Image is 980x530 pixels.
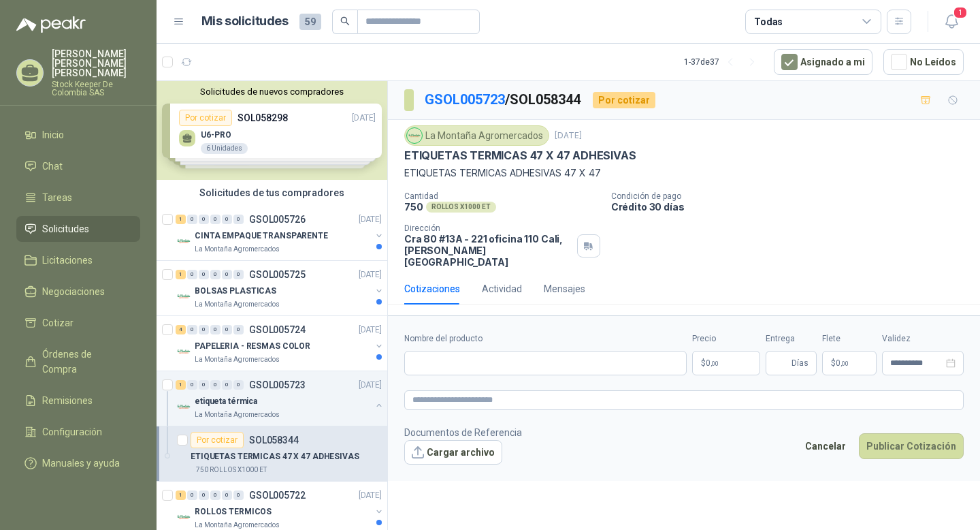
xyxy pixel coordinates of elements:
[42,456,120,471] span: Manuales y ayuda
[404,332,687,345] label: Nombre del producto
[199,270,209,279] div: 0
[210,215,220,224] div: 0
[836,359,849,367] span: 0
[611,191,975,201] p: Condición de pago
[359,489,382,502] p: [DATE]
[176,380,186,390] div: 1
[249,325,306,334] p: GSOL005724
[774,49,872,75] button: Asignado a mi
[222,270,232,279] div: 0
[195,299,280,310] p: La Montaña Agromercados
[249,435,299,445] p: SOL058344
[195,230,328,243] p: CINTA EMPAQUE TRANSPARENTE
[939,10,964,34] button: 1
[831,359,836,367] span: $
[42,221,89,236] span: Solicitudes
[16,16,86,33] img: Logo peakr
[16,185,140,211] a: Tareas
[706,359,719,367] span: 0
[404,223,572,233] p: Dirección
[404,233,572,268] p: Cra 80 #13A - 221 oficina 110 Cali , [PERSON_NAME][GEOGRAPHIC_DATA]
[16,419,140,445] a: Configuración
[404,281,460,296] div: Cotizaciones
[42,424,102,439] span: Configuración
[426,202,496,213] div: ROLLOS X1000 ET
[176,325,186,334] div: 4
[882,332,964,345] label: Validez
[249,270,306,279] p: GSOL005725
[157,81,387,180] div: Solicitudes de nuevos compradoresPor cotizarSOL058298[DATE] U6-PRO6 UnidadesPor cotizarSOL058292[...
[176,266,385,310] a: 1 0 0 0 0 0 GSOL005725[DATE] Company LogoBOLSAS PLASTICASLa Montaña Agromercados
[210,380,220,390] div: 0
[195,244,280,255] p: La Montaña Agromercados
[404,425,522,440] p: Documentos de Referencia
[16,247,140,273] a: Licitaciones
[176,270,186,279] div: 1
[42,315,73,330] span: Cotizar
[404,166,964,181] p: ETIQUETAS TERMICAS ADHESIVAS 47 X 47
[544,281,585,296] div: Mensajes
[222,490,232,500] div: 0
[187,380,197,390] div: 0
[42,190,72,205] span: Tareas
[195,505,272,518] p: ROLLOS TERMICOS
[210,270,220,279] div: 0
[754,14,783,29] div: Todas
[798,433,853,459] button: Cancelar
[791,352,808,375] span: Días
[16,153,140,179] a: Chat
[16,450,140,476] a: Manuales y ayuda
[692,332,760,345] label: Precio
[249,215,306,224] p: GSOL005726
[233,270,244,279] div: 0
[42,127,64,142] span: Inicio
[187,490,197,500] div: 0
[593,92,655,108] div: Por cotizar
[195,285,276,298] p: BOLSAS PLASTICAS
[222,215,232,224] div: 0
[199,380,209,390] div: 0
[176,343,192,360] img: Company Logo
[52,49,140,78] p: [PERSON_NAME] [PERSON_NAME] [PERSON_NAME]
[42,253,93,268] span: Licitaciones
[859,433,964,459] button: Publicar Cotización
[52,80,140,97] p: Stock Keeper De Colombia SAS
[195,409,280,420] p: La Montaña Agromercados
[199,325,209,334] div: 0
[16,122,140,148] a: Inicio
[195,340,310,353] p: PAPELERIA - RESMAS COLOR
[210,490,220,500] div: 0
[222,325,232,334] div: 0
[684,51,763,73] div: 1 - 37 de 37
[176,399,192,415] img: Company Logo
[199,490,209,500] div: 0
[340,16,350,26] span: search
[953,6,968,19] span: 1
[425,89,582,110] p: / SOL058344
[233,490,244,500] div: 0
[222,380,232,390] div: 0
[191,465,272,476] div: 750 ROLLOS X1000 ET
[191,432,244,448] div: Por cotizar
[404,149,636,163] p: ETIQUETAS TERMICAS 47 X 47 ADHESIVAS
[42,284,105,299] span: Negociaciones
[176,215,186,224] div: 1
[195,395,257,408] p: etiqueta térmica
[157,426,387,482] a: Por cotizarSOL058344ETIQUETAS TERMICAS 47 X 47 ADHESIVAS750 ROLLOS X1000 ET
[176,288,192,305] img: Company Logo
[359,379,382,392] p: [DATE]
[16,216,140,242] a: Solicitudes
[16,388,140,414] a: Remisiones
[359,268,382,281] p: [DATE]
[883,49,964,75] button: No Leídos
[16,279,140,305] a: Negociaciones
[176,211,385,255] a: 1 0 0 0 0 0 GSOL005726[DATE] Company LogoCINTA EMPAQUE TRANSPARENTELa Montaña Agromercados
[16,310,140,336] a: Cotizar
[233,215,244,224] div: 0
[16,341,140,382] a: Órdenes de Compra
[404,125,549,146] div: La Montaña Agromercados
[42,159,63,174] span: Chat
[404,201,423,213] p: 750
[176,322,385,365] a: 4 0 0 0 0 0 GSOL005724[DATE] Company LogoPAPELERIA - RESMAS COLORLa Montaña Agromercados
[822,332,877,345] label: Flete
